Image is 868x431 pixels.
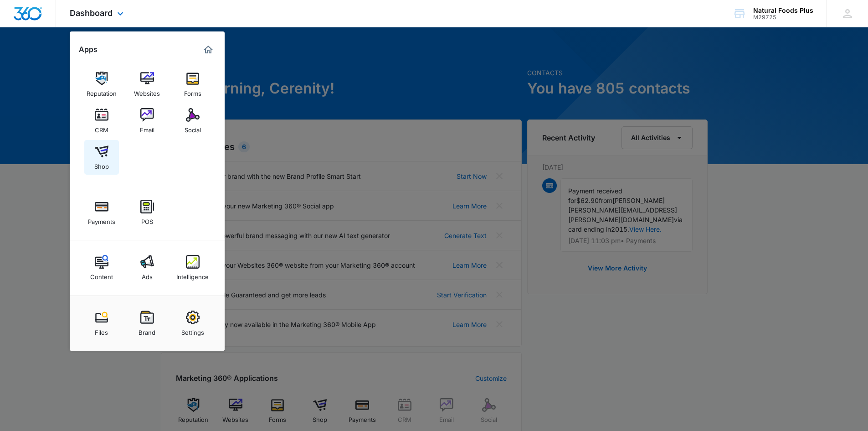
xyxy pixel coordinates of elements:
div: Settings [181,324,204,336]
div: Social [185,122,201,134]
a: Content [84,250,119,285]
div: Reputation [87,85,117,97]
a: Websites [130,67,164,102]
div: CRM [95,122,108,134]
a: CRM [84,104,119,138]
div: Payments [88,213,115,225]
a: POS [130,195,164,230]
span: Dashboard [70,8,113,18]
a: Ads [130,250,164,285]
a: Forms [175,67,210,102]
div: Shop [94,158,109,170]
div: Ads [142,269,153,280]
a: Email [130,104,164,138]
div: Forms [184,85,201,97]
a: Intelligence [175,250,210,285]
div: Content [90,269,113,280]
a: Social [175,104,210,138]
div: Intelligence [176,269,209,280]
div: Websites [134,85,160,97]
div: Files [95,324,108,336]
a: Marketing 360® Dashboard [201,42,216,57]
div: POS [141,213,153,225]
a: Payments [84,195,119,230]
a: Files [84,306,119,341]
div: Brand [139,324,155,336]
a: Settings [175,306,210,341]
a: Brand [130,306,164,341]
div: account name [753,7,813,14]
a: Reputation [84,67,119,102]
a: Shop [84,140,119,175]
h2: Apps [79,45,98,54]
div: account id [753,14,813,21]
div: Email [140,122,154,134]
